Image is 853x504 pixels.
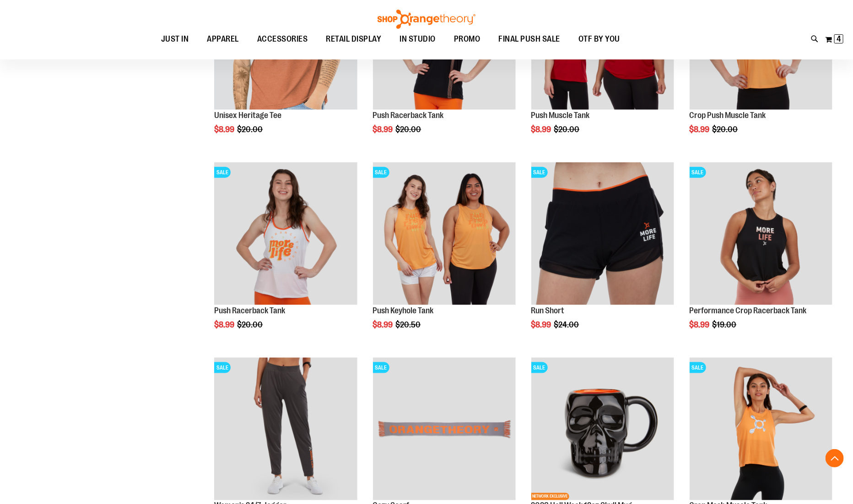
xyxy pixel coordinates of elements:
a: FINAL PUSH SALE [490,29,570,49]
span: JUST IN [161,29,189,49]
span: NETWORK EXCLUSIVE [531,493,569,500]
span: $19.00 [713,320,738,329]
a: Product image for Hell Week 12oz Skull MugSALENETWORK EXCLUSIVE [531,358,674,502]
span: $8.99 [214,125,236,134]
a: Product image for Push Keyhole TankSALE [373,162,516,306]
span: SALE [690,167,706,178]
a: Run Short [531,306,565,315]
a: PROMO [445,29,490,50]
span: $8.99 [214,320,236,329]
span: OTF BY YOU [578,29,620,49]
a: Product image for Push Racerback TankSALE [214,162,357,306]
img: Product image for 24/7 Jogger [214,358,357,500]
a: JUST IN [152,29,198,50]
span: SALE [531,167,548,178]
img: Product image for Hell Week 12oz Skull Mug [531,358,674,500]
span: $20.00 [713,125,740,134]
a: Crop Push Muscle Tank [690,111,766,120]
a: RETAIL DISPLAY [317,29,391,50]
div: product [368,158,520,353]
span: SALE [531,362,548,373]
div: product [527,158,679,353]
a: ACCESSORIES [248,29,317,50]
span: 4 [837,34,841,43]
span: ACCESSORIES [257,29,308,49]
a: Product image for 24/7 JoggerSALE [214,358,357,502]
span: SALE [690,362,706,373]
span: $8.99 [373,125,394,134]
a: Push Racerback Tank [214,306,285,315]
a: APPAREL [198,29,248,50]
span: $20.00 [554,125,581,134]
span: $8.99 [690,320,711,329]
span: FINAL PUSH SALE [499,29,561,49]
span: PROMO [454,29,480,49]
a: Push Racerback Tank [373,111,444,120]
span: SALE [214,167,231,178]
a: Unisex Heritage Tee [214,111,281,120]
a: Performance Crop Racerback Tank [690,306,807,315]
a: Push Keyhole Tank [373,306,434,315]
a: Push Muscle Tank [531,111,590,120]
a: IN STUDIO [391,29,445,50]
img: Shop Orangetheory [376,10,477,29]
a: Product image for Cozy ScarfSALE [373,358,516,502]
img: Product image for Run Shorts [531,162,674,305]
a: OTF BY YOU [569,29,629,50]
img: Product image for Push Keyhole Tank [373,162,516,305]
div: product [210,158,362,353]
img: Crop Mesh Muscle Tank primary image [690,358,832,500]
a: Product image for Run ShortsSALE [531,162,674,306]
div: product [685,158,837,353]
a: Crop Mesh Muscle Tank primary imageSALE [690,358,832,502]
img: Product image for Push Racerback Tank [214,162,357,305]
span: APPAREL [207,29,239,49]
span: SALE [373,167,389,178]
a: Product image for Performance Crop Racerback TankSALE [690,162,832,306]
img: Product image for Performance Crop Racerback Tank [690,162,832,305]
span: $20.50 [396,320,422,329]
span: IN STUDIO [400,29,436,49]
span: $24.00 [554,320,581,329]
span: $8.99 [531,320,553,329]
span: SALE [373,362,389,373]
span: $8.99 [373,320,394,329]
button: Back To Top [826,449,844,467]
span: $20.00 [237,125,264,134]
span: $8.99 [690,125,711,134]
span: $20.00 [237,320,264,329]
span: $8.99 [531,125,553,134]
span: RETAIL DISPLAY [326,29,382,49]
img: Product image for Cozy Scarf [373,358,516,500]
span: SALE [214,362,231,373]
span: $20.00 [396,125,423,134]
